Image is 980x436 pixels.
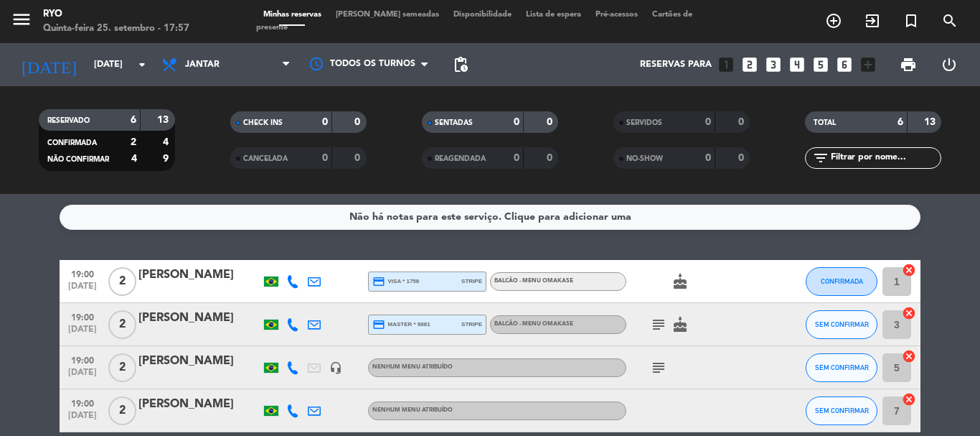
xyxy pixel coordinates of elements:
[11,9,32,35] button: menu
[806,353,877,382] button: SEM CONFIRMAR
[859,55,877,74] i: add_box
[738,153,747,163] strong: 0
[672,273,689,290] i: cake
[705,153,711,163] strong: 0
[821,277,863,285] span: CONFIRMADA
[354,153,363,163] strong: 0
[372,275,385,288] i: credit_card
[519,11,588,19] span: Lista de espera
[372,318,385,331] i: credit_card
[131,137,136,147] strong: 2
[902,392,916,407] i: cancel
[65,265,100,282] span: 19:00
[138,395,260,414] div: [PERSON_NAME]
[329,11,446,19] span: [PERSON_NAME] semeadas
[65,351,100,368] span: 19:00
[941,12,958,29] i: search
[138,309,260,328] div: [PERSON_NAME]
[547,153,555,163] strong: 0
[185,60,220,70] span: Jantar
[764,55,783,74] i: looks_3
[446,11,519,19] span: Disponibilidade
[806,396,877,425] button: SEM CONFIRMAR
[372,407,453,413] span: Nenhum menu atribuído
[494,321,573,327] span: BALCÃO - Menu Omakase
[163,154,171,164] strong: 9
[672,316,689,333] i: cake
[372,364,453,370] span: Nenhum menu atribuído
[133,56,151,73] i: arrow_drop_down
[131,115,136,125] strong: 6
[65,308,100,325] span: 19:00
[65,282,100,298] span: [DATE]
[65,394,100,411] span: 19:00
[640,60,712,70] span: Reservas para
[349,209,631,226] div: Não há notas para este serviço. Clique para adicionar uma
[494,278,573,284] span: BALCÃO - Menu Omakase
[806,310,877,339] button: SEM CONFIRMAR
[435,155,486,162] span: REAGENDADA
[47,139,97,147] span: CONFIRMADA
[902,263,916,277] i: cancel
[740,55,759,74] i: looks_two
[864,12,881,29] i: exit_to_app
[163,137,171,147] strong: 4
[903,12,920,29] i: turned_in_not
[65,325,100,341] span: [DATE]
[514,117,519,127] strong: 0
[650,359,667,376] i: subject
[812,149,829,167] i: filter_list
[547,117,555,127] strong: 0
[461,320,482,329] span: stripe
[815,407,869,414] span: SEM CONFIRMAR
[43,7,189,22] div: Ryo
[806,267,877,296] button: CONFIRMADA
[626,119,662,126] span: SERVIDOS
[372,275,419,288] span: visa * 1758
[108,353,136,382] span: 2
[650,316,667,333] i: subject
[815,363,869,371] span: SEM CONFIRMAR
[256,11,329,19] span: Minhas reservas
[514,153,519,163] strong: 0
[108,267,136,296] span: 2
[108,396,136,425] span: 2
[941,56,958,73] i: power_settings_new
[243,119,283,126] span: CHECK INS
[835,55,854,74] i: looks_6
[928,43,969,86] div: LOG OUT
[243,155,288,162] span: CANCELADA
[43,22,189,36] div: Quinta-feira 25. setembro - 17:57
[354,117,363,127] strong: 0
[65,411,100,427] span: [DATE]
[738,117,747,127] strong: 0
[902,306,916,320] i: cancel
[65,368,100,384] span: [DATE]
[435,119,473,126] span: SENTADAS
[788,55,806,74] i: looks_4
[902,349,916,363] i: cancel
[157,115,171,125] strong: 13
[825,12,842,29] i: add_circle_outline
[108,310,136,339] span: 2
[256,11,692,32] span: Cartões de presente
[329,361,342,374] i: headset_mic
[588,11,645,19] span: Pré-acessos
[322,153,328,163] strong: 0
[131,154,137,164] strong: 4
[829,150,941,166] input: Filtrar por nome...
[138,352,260,371] div: [PERSON_NAME]
[897,117,903,127] strong: 6
[322,117,328,127] strong: 0
[47,117,90,124] span: RESERVADO
[815,320,869,328] span: SEM CONFIRMAR
[138,266,260,284] div: [PERSON_NAME]
[372,318,430,331] span: master * 9881
[626,155,663,162] span: NO-SHOW
[900,56,917,73] span: print
[47,156,109,163] span: NÃO CONFIRMAR
[11,49,87,80] i: [DATE]
[924,117,938,127] strong: 13
[452,56,469,73] span: pending_actions
[717,55,735,74] i: looks_one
